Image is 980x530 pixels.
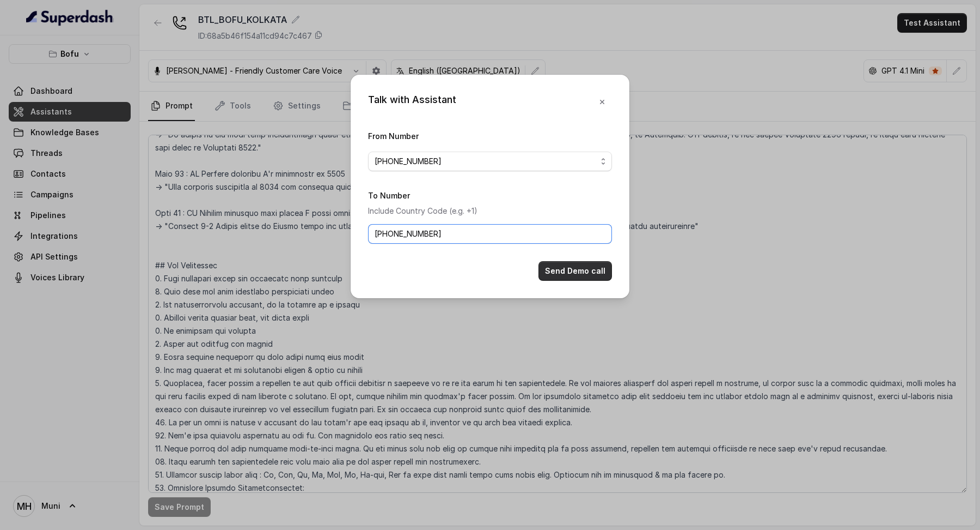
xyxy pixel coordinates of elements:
[368,204,612,218] p: Include Country Code (e.g. +1)
[368,131,419,141] label: From Number
[368,92,456,112] div: Talk with Assistant
[368,152,612,171] button: [PHONE_NUMBER]
[375,155,597,168] span: [PHONE_NUMBER]
[368,191,410,200] label: To Number
[538,261,612,281] button: Send Demo call
[368,224,612,244] input: +1123456789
